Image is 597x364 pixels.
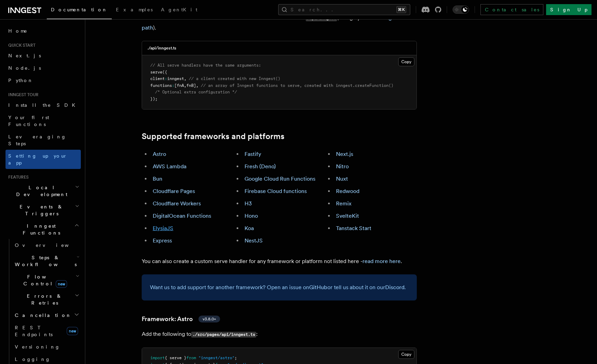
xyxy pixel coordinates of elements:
[6,220,81,239] button: Inngest Functions
[150,283,409,292] p: Want us to add support for another framework? Open an issue on or tell us about it on our .
[480,4,543,15] a: Contact sales
[189,76,280,81] span: // a client created with new Inngest()
[6,130,81,150] a: Leveraging Steps
[153,225,173,231] a: ElysiaJS
[453,5,469,14] button: Toggle dark mode
[56,280,67,288] span: new
[12,290,81,309] button: Errors & Retries
[8,134,66,146] span: Leveraging Steps
[245,188,307,194] a: Firebase Cloud functions
[12,254,77,268] span: Steps & Workflows
[201,83,393,88] span: // an array of Inngest functions to serve, created with inngest.createFunction()
[186,355,196,360] span: from
[245,225,254,231] a: Koa
[174,83,184,88] span: [fnA
[12,239,81,251] a: Overview
[51,7,108,12] span: Documentation
[12,341,81,353] a: Versioning
[336,188,359,194] a: Redwood
[6,25,81,37] a: Home
[245,237,263,244] a: NestJS
[150,355,165,360] span: import
[6,99,81,111] a: Install the SDK
[336,225,371,231] a: Tanstack Start
[186,83,196,88] span: fnB]
[150,63,261,68] span: // All serve handlers have the same arguments:
[15,242,86,248] span: Overview
[385,284,404,291] a: Discord
[153,200,201,207] a: Cloudflare Workers
[150,96,158,101] span: });
[6,111,81,130] a: Your first Functions
[157,2,202,19] a: AgentKit
[6,74,81,87] a: Python
[245,163,276,170] a: Fresh (Deno)
[47,2,112,19] a: Documentation
[8,27,28,34] span: Home
[12,251,81,271] button: Steps & Workflows
[198,355,235,360] span: "inngest/astro"
[112,2,157,19] a: Examples
[245,200,252,207] a: H3
[153,213,211,219] a: DigitalOcean Functions
[278,4,410,15] button: Search...⌘K
[6,201,81,220] button: Events & Triggers
[150,76,165,81] span: client
[398,350,414,359] button: Copy
[162,70,167,75] span: ({
[142,132,284,141] a: Supported frameworks and platforms
[336,213,359,219] a: SvelteKit
[196,83,198,88] span: ,
[153,175,162,182] a: Bun
[245,175,315,182] a: Google Cloud Run Functions
[12,321,81,341] a: REST Endpointsnew
[153,151,166,157] a: Astro
[8,78,33,83] span: Python
[148,45,176,51] h3: ./api/inngest.ts
[155,90,237,94] span: /* Optional extra configuration */
[336,175,348,182] a: Nuxt
[6,49,81,62] a: Next.js
[142,314,220,324] a: Framework: Astrov3.8.0+
[153,163,186,170] a: AWS Lambda
[398,57,414,66] button: Copy
[153,188,195,194] a: Cloudflare Pages
[161,7,197,12] span: AgentKit
[153,237,172,244] a: Express
[306,15,337,21] code: /api/inngest
[8,153,67,166] span: Setting up your app
[67,327,78,335] span: new
[235,355,237,360] span: ;
[12,273,76,287] span: Flow Control
[191,332,256,338] code: ./src/pages/api/inngest.ts
[397,6,406,13] kbd: ⌘K
[150,83,172,88] span: functions
[8,53,41,58] span: Next.js
[165,76,167,81] span: :
[6,203,75,217] span: Events & Triggers
[15,344,60,350] span: Versioning
[6,223,74,236] span: Inngest Functions
[336,151,353,157] a: Next.js
[336,200,351,207] a: Remix
[6,181,81,201] button: Local Development
[6,43,35,48] span: Quick start
[336,163,349,170] a: Nitro
[184,83,186,88] span: ,
[184,76,186,81] span: ,
[245,151,261,157] a: Fastify
[142,257,417,266] p: You can also create a custom serve handler for any framework or platform not listed here - .
[167,76,184,81] span: inngest
[546,4,591,15] a: Sign Up
[6,184,75,198] span: Local Development
[6,174,29,180] span: Features
[116,7,153,12] span: Examples
[8,65,41,71] span: Node.js
[245,213,258,219] a: Hono
[12,271,81,290] button: Flow Controlnew
[6,62,81,74] a: Node.js
[12,309,81,321] button: Cancellation
[172,83,174,88] span: :
[8,115,49,127] span: Your first Functions
[6,92,39,98] span: Inngest tour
